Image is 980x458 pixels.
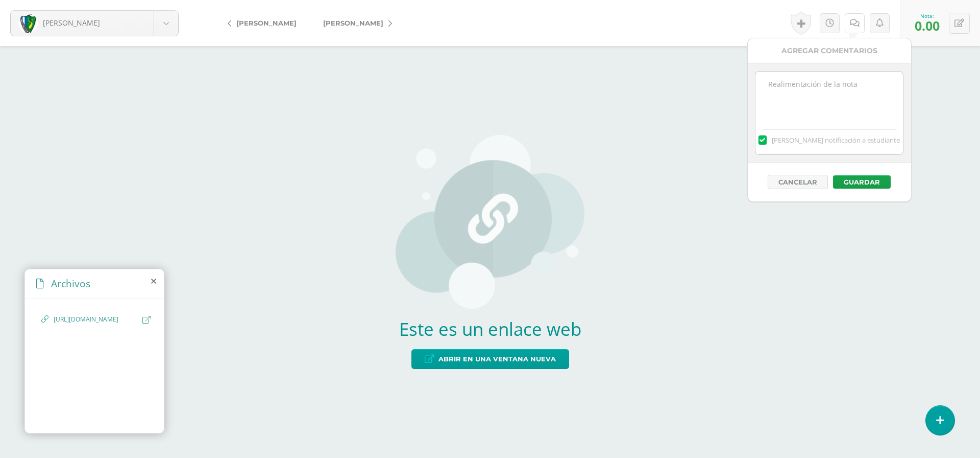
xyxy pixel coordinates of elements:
button: Cancelar [768,175,828,189]
span: 0.00 [915,17,940,34]
img: 4186e6f783d479fc91c239abbb11b5b6.png [18,14,38,33]
img: url-placeholder.png [396,135,584,309]
a: [PERSON_NAME] [219,11,310,35]
span: [PERSON_NAME] [236,19,297,27]
i: close [151,277,156,285]
a: [PERSON_NAME] [11,11,178,36]
div: Agregar Comentarios [748,38,911,63]
a: Abrir en una ventana nueva [411,349,569,369]
div: Nota: [915,12,940,19]
span: [PERSON_NAME] [323,19,383,27]
a: [PERSON_NAME] [310,11,400,35]
span: [PERSON_NAME] [43,18,100,28]
span: Archivos [51,277,90,290]
span: [URL][DOMAIN_NAME] [54,315,137,325]
button: Guardar [833,175,891,189]
span: Abrir en una ventana nueva [438,350,556,369]
h2: Este es un enlace web [396,317,584,341]
span: [PERSON_NAME] notificación a estudiante [772,135,900,145]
